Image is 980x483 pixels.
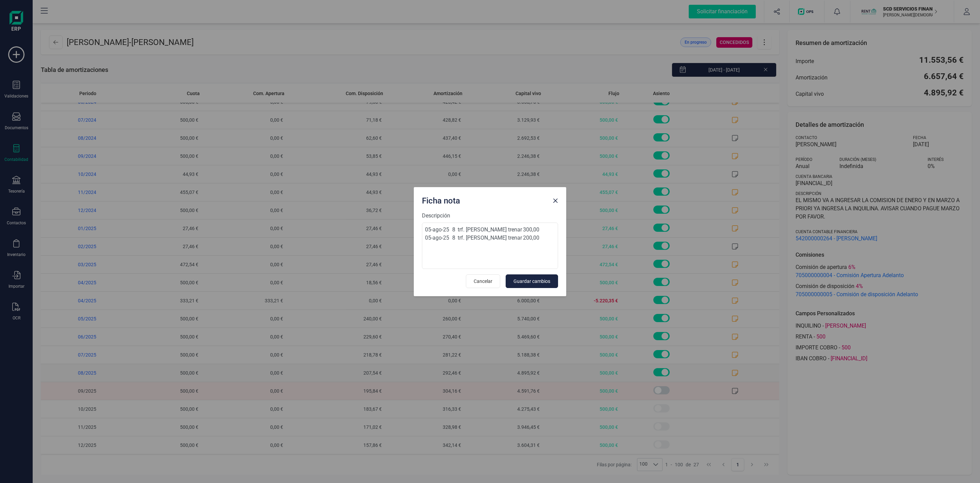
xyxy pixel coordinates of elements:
[422,223,558,269] textarea: 05-ago-25 8 trf. [PERSON_NAME] trenar 300,00 05-ago-25 8 trf. [PERSON_NAME] trenar 200,00
[419,193,550,206] div: Ficha nota
[513,278,550,285] span: Guardar cambios
[506,274,558,288] button: Guardar cambios
[422,212,558,220] label: Descripción
[466,274,500,288] button: Cancelar
[474,278,492,285] span: Cancelar
[550,195,561,206] button: Close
